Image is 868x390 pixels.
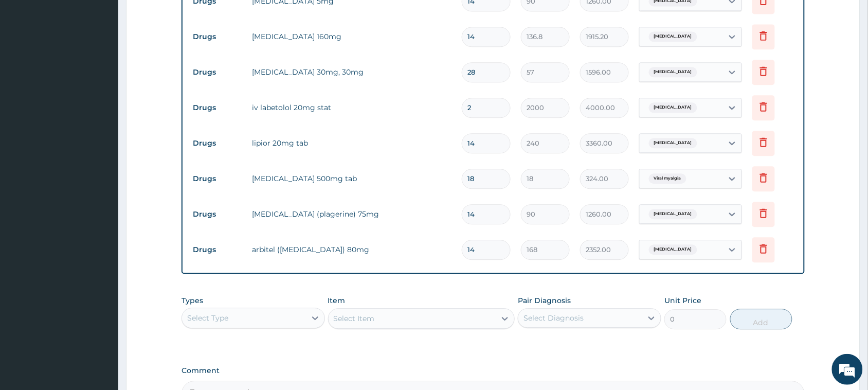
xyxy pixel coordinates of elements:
[60,130,142,234] span: We're online!
[188,98,247,117] td: Drugs
[247,62,457,82] td: [MEDICAL_DATA] 30mg, 30mg
[182,296,203,305] label: Types
[649,67,697,77] span: [MEDICAL_DATA]
[649,138,697,148] span: [MEDICAL_DATA]
[518,295,571,306] label: Pair Diagnosis
[188,63,247,82] td: Drugs
[247,204,457,224] td: [MEDICAL_DATA] (plagerine) 75mg
[247,239,457,260] td: arbitel ([MEDICAL_DATA]) 80mg
[730,309,792,329] button: Add
[5,281,196,317] textarea: Type your message and hit 'Enter'
[649,244,697,255] span: [MEDICAL_DATA]
[169,5,193,30] div: Minimize live chat window
[19,51,42,77] img: d_794563401_company_1708531726252_794563401
[664,295,701,306] label: Unit Price
[649,102,697,113] span: [MEDICAL_DATA]
[247,168,457,189] td: [MEDICAL_DATA] 500mg tab
[188,27,247,46] td: Drugs
[247,26,457,47] td: [MEDICAL_DATA] 160mg
[187,313,228,323] div: Select Type
[182,366,805,375] label: Comment
[523,313,584,323] div: Select Diagnosis
[649,173,686,184] span: Viral myalgia
[188,134,247,153] td: Drugs
[53,58,173,71] div: Chat with us now
[649,31,697,42] span: [MEDICAL_DATA]
[328,295,346,306] label: Item
[649,209,697,219] span: [MEDICAL_DATA]
[188,240,247,259] td: Drugs
[247,97,457,118] td: iv labetolol 20mg stat
[188,169,247,188] td: Drugs
[247,133,457,153] td: lipior 20mg tab
[188,205,247,224] td: Drugs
